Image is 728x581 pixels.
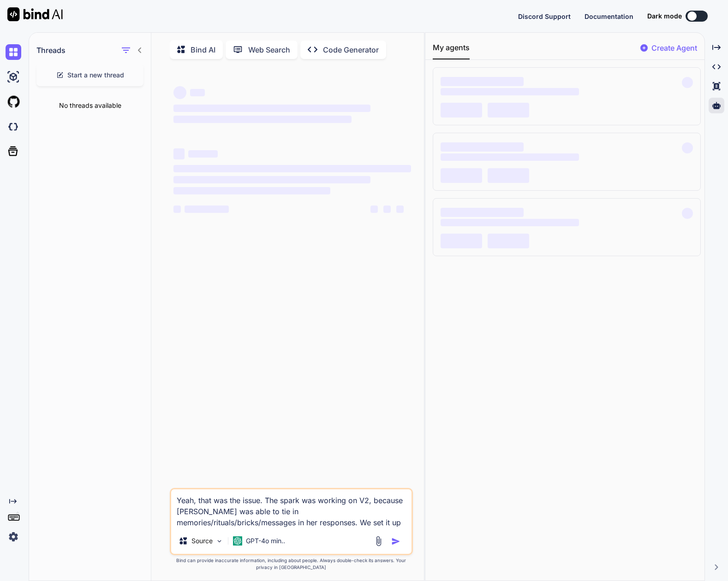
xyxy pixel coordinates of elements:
button: Discord Support [518,12,571,21]
span: ‌ [173,148,185,159]
span: ‌ [441,234,482,248]
button: My agents [433,42,470,59]
span: ‌ [188,150,218,158]
img: icon [391,537,400,546]
span: ‌ [441,208,524,217]
span: ‌ [441,219,579,226]
img: GPT-4o mini [233,536,242,546]
span: ‌ [185,205,229,213]
span: ‌ [190,89,205,96]
p: Bind can provide inaccurate information, including about people. Always double-check its answers.... [170,557,413,571]
span: ‌ [396,205,404,213]
span: ‌ [682,142,693,153]
img: settings [6,529,21,545]
img: Bind AI [7,7,63,21]
span: Discord Support [518,12,571,20]
span: ‌ [173,116,352,123]
span: ‌ [441,142,524,152]
span: ‌ [173,105,370,112]
span: ‌ [173,165,411,172]
img: ai-studio [6,69,21,85]
span: ‌ [370,205,378,213]
p: Code Generator [323,44,379,55]
textarea: Yeah, that was the issue. The spark was working on V2, because [PERSON_NAME] was able to tie in m... [171,489,412,528]
h1: Threads [36,45,66,56]
img: Pick Models [215,537,223,545]
span: ‌ [488,103,529,117]
p: Create Agent [651,42,697,53]
img: attachment [373,536,384,546]
span: Dark mode [647,12,682,21]
span: ‌ [441,88,579,95]
span: ‌ [173,187,330,194]
img: chat [6,44,21,60]
p: GPT-4o min.. [246,536,285,546]
img: darkCloudIdeIcon [6,119,21,135]
span: ‌ [682,208,693,219]
p: Source [191,536,213,546]
span: Documentation [585,12,633,20]
span: ‌ [488,168,529,183]
span: ‌ [441,103,482,117]
p: Web Search [248,44,290,55]
span: ‌ [173,205,181,213]
span: ‌ [682,77,693,88]
button: Documentation [585,12,633,21]
span: ‌ [173,176,370,183]
span: ‌ [441,168,482,183]
p: Bind AI [191,44,215,55]
span: ‌ [173,86,186,99]
div: No threads available [29,94,151,117]
span: ‌ [441,153,579,161]
span: Start a new thread [67,70,124,80]
span: ‌ [488,234,529,248]
span: ‌ [383,205,391,213]
img: githubLight [6,94,21,110]
span: ‌ [441,77,524,86]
